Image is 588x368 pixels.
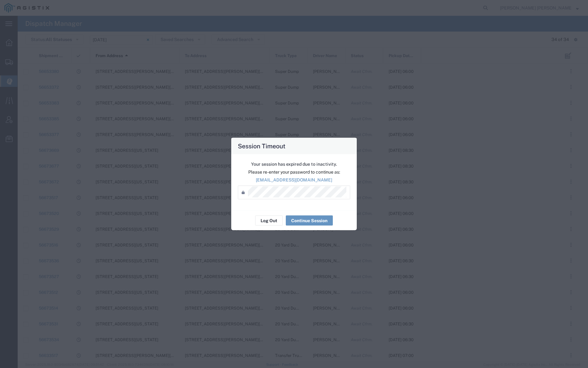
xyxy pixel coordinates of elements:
p: Your session has expired due to inactivity. [238,161,350,168]
p: Please re-enter your password to continue as: [238,169,350,175]
p: [EMAIL_ADDRESS][DOMAIN_NAME] [238,177,350,183]
button: Continue Session [286,216,333,226]
button: Log Out [255,216,283,226]
h4: Session Timeout [238,141,285,151]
